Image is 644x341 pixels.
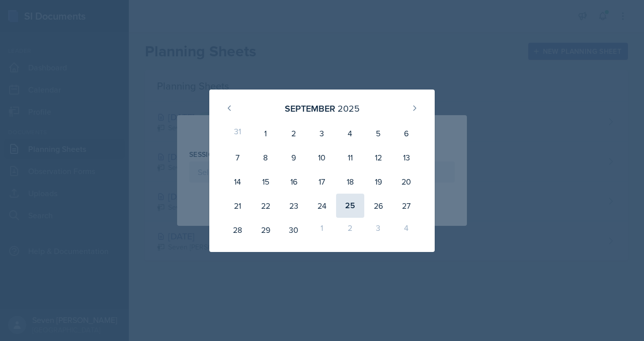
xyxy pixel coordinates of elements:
div: 10 [308,145,336,169]
div: 4 [392,218,421,242]
div: 28 [223,218,252,242]
div: 14 [223,169,252,194]
div: 27 [392,194,421,218]
div: 15 [252,169,280,194]
div: 5 [364,121,392,145]
div: 1 [308,218,336,242]
div: 11 [336,145,364,169]
div: 22 [252,194,280,218]
div: 18 [336,169,364,194]
div: 30 [280,218,308,242]
div: 16 [280,169,308,194]
div: 17 [308,169,336,194]
div: 19 [364,169,392,194]
div: 20 [392,169,421,194]
div: September [285,102,335,115]
div: 2 [336,218,364,242]
div: 26 [364,194,392,218]
div: 21 [223,194,252,218]
div: 25 [336,194,364,218]
div: 9 [280,145,308,169]
div: 4 [336,121,364,145]
div: 1 [252,121,280,145]
div: 8 [252,145,280,169]
div: 31 [223,121,252,145]
div: 24 [308,194,336,218]
div: 2025 [338,102,360,115]
div: 3 [308,121,336,145]
div: 7 [223,145,252,169]
div: 2 [280,121,308,145]
div: 29 [252,218,280,242]
div: 13 [392,145,421,169]
div: 23 [280,194,308,218]
div: 6 [392,121,421,145]
div: 12 [364,145,392,169]
div: 3 [364,218,392,242]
